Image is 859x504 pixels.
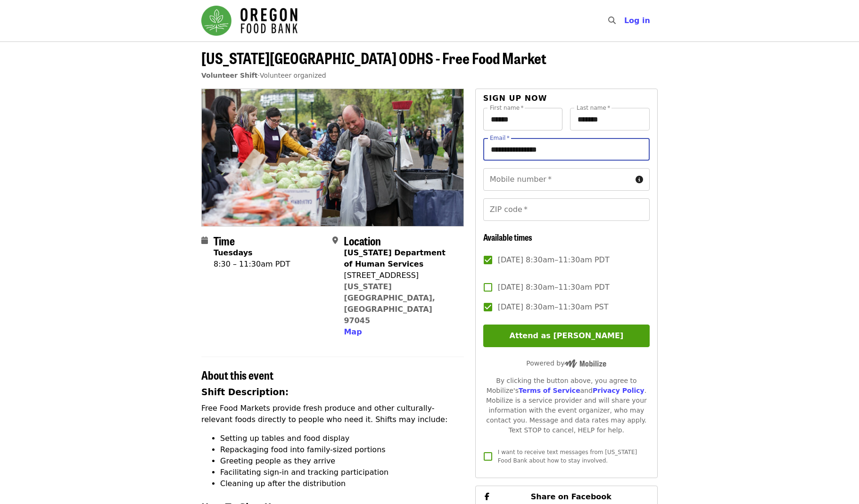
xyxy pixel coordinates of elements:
i: map-marker-alt icon [332,236,338,245]
a: [US_STATE][GEOGRAPHIC_DATA], [GEOGRAPHIC_DATA] 97045 [344,282,435,325]
span: Sign up now [483,94,547,103]
span: Map [344,327,362,336]
input: Search [621,9,629,32]
div: By clicking the button above, you agree to Mobilize's and . Mobilize is a service provider and wi... [483,376,650,435]
span: [DATE] 8:30am–11:30am PDT [498,254,610,266]
span: Share on Facebook [531,492,611,501]
li: Repackaging food into family-sized portions [220,444,464,455]
li: Greeting people as they arrive [220,455,464,467]
a: Volunteer Shift [201,72,258,79]
button: Map [344,326,362,338]
img: Oregon City ODHS - Free Food Market organized by Oregon Food Bank [202,89,463,226]
span: [DATE] 8:30am–11:30am PST [498,301,609,313]
label: Email [490,135,510,141]
button: Attend as [PERSON_NAME] [483,325,650,347]
label: First name [490,105,524,111]
li: Facilitating sign-in and tracking participation [220,467,464,478]
span: Volunteer organized [260,72,326,79]
i: circle-info icon [636,175,643,184]
input: Email [483,138,650,161]
span: Location [344,232,381,249]
div: [STREET_ADDRESS] [344,270,456,281]
span: [DATE] 8:30am–11:30am PDT [498,282,610,293]
span: Time [214,232,235,249]
span: [US_STATE][GEOGRAPHIC_DATA] ODHS - Free Food Market [201,47,546,69]
li: Setting up tables and food display [220,433,464,444]
strong: Tuesdays [214,248,253,257]
span: · [201,72,326,79]
button: Log in [617,11,658,30]
span: I want to receive text messages from [US_STATE] Food Bank about how to stay involved. [498,449,637,464]
span: Available times [483,231,532,243]
strong: [US_STATE] Department of Human Services [344,248,445,268]
li: Cleaning up after the distribution [220,478,464,489]
div: 8:30 – 11:30am PDT [214,259,290,270]
span: Powered by [526,359,606,367]
p: Free Food Markets provide fresh produce and other culturally-relevant foods directly to people wh... [201,403,464,425]
input: Last name [570,108,650,130]
input: ZIP code [483,198,650,221]
a: Terms of Service [519,387,580,394]
i: search icon [608,16,616,25]
input: First name [483,108,563,130]
a: Privacy Policy [593,387,644,394]
i: calendar icon [201,236,208,245]
label: Last name [577,105,610,111]
span: About this event [201,366,273,383]
span: Log in [624,16,650,25]
img: Powered by Mobilize [564,359,606,368]
img: Oregon Food Bank - Home [201,6,297,36]
h3: Shift Description: [201,386,464,399]
input: Mobile number [483,168,632,191]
